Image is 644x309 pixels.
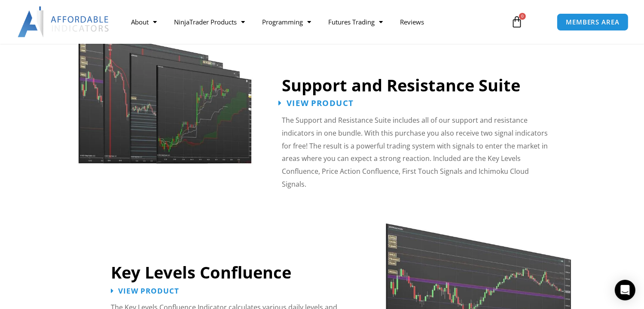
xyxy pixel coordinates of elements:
[122,12,165,32] a: About
[118,287,179,294] span: View Product
[111,287,179,294] a: View Product
[282,74,520,96] a: Support and Resistance Suite
[287,100,354,108] span: View Product
[519,13,526,20] span: 0
[391,12,433,32] a: Reviews
[615,280,635,300] div: Open Intercom Messenger
[111,261,291,283] a: Key Levels Confluence
[566,19,620,25] span: MEMBERS AREA
[253,12,320,32] a: Programming
[498,9,536,34] a: 0
[18,6,110,37] img: LogoAI | Affordable Indicators – NinjaTrader
[77,12,254,164] img: Support and Resistance Suite 1 | Affordable Indicators – NinjaTrader
[122,12,503,32] nav: Menu
[278,100,354,108] a: View Product
[282,114,554,191] p: The Support and Resistance Suite includes all of our support and resistance indicators in one bun...
[320,12,391,32] a: Futures Trading
[557,13,629,31] a: MEMBERS AREA
[165,12,253,32] a: NinjaTrader Products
